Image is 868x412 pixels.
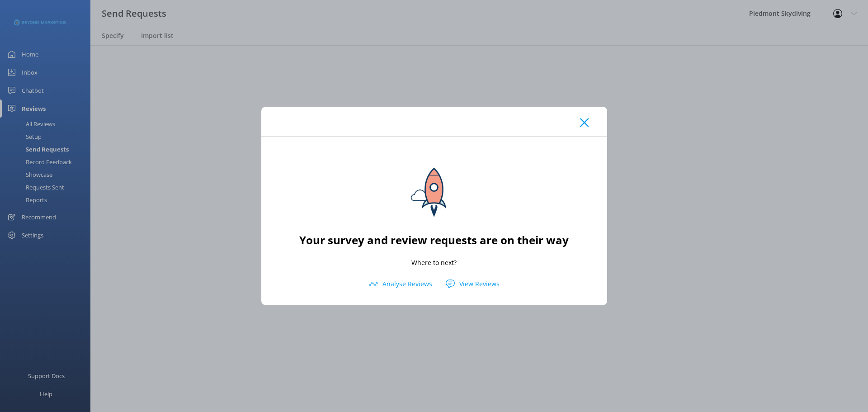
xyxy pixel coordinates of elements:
[411,258,457,268] p: Where to next?
[299,232,569,249] h2: Your survey and review requests are on their way
[580,118,589,127] button: Close
[393,150,475,232] img: sending...
[362,277,439,291] button: Analyse Reviews
[439,277,506,291] button: View Reviews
